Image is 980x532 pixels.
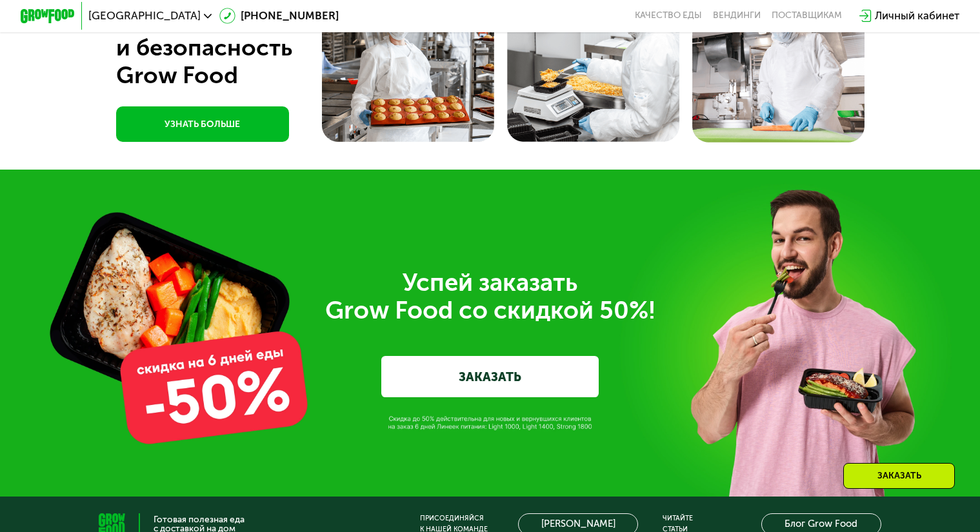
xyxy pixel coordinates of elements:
[875,8,959,24] div: Личный кабинет
[381,356,599,397] a: ЗАКАЗАТЬ
[116,6,340,89] div: Качество и безопасность Grow Food
[772,10,842,21] div: поставщикам
[843,463,955,489] div: Заказать
[116,106,289,142] a: УЗНАТЬ БОЛЬШЕ
[713,10,761,21] a: Вендинги
[109,269,871,323] div: Успей заказать Grow Food со скидкой 50%!
[88,10,201,21] span: [GEOGRAPHIC_DATA]
[635,10,702,21] a: Качество еды
[219,8,339,24] a: [PHONE_NUMBER]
